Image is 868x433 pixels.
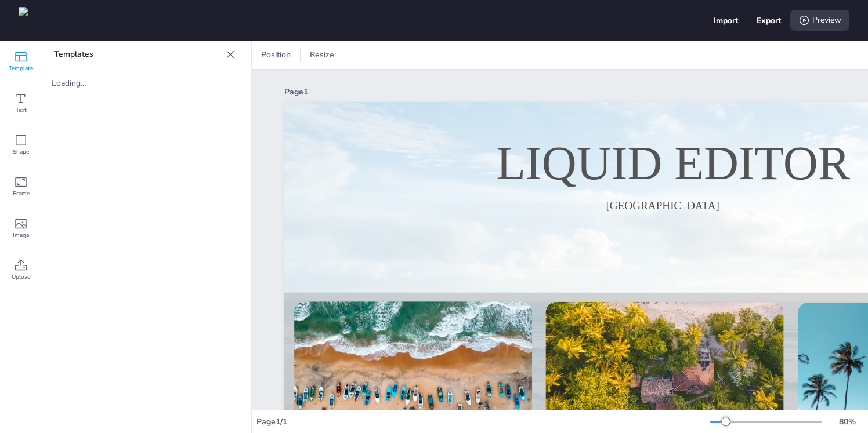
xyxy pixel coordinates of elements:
[9,64,33,73] span: Template
[464,199,862,212] p: [GEOGRAPHIC_DATA]
[13,147,29,157] span: Shape
[19,7,28,16] img: logo.png
[757,15,781,26] div: Export
[54,41,221,68] p: Templates
[308,49,337,60] span: Resize
[16,105,27,115] span: Text
[52,78,144,89] div: Loading...
[13,189,30,198] span: Frame
[259,49,293,60] span: Position
[790,10,849,31] div: Preview
[256,416,710,427] div: Page 1 / 1
[12,272,31,282] span: Upload
[13,231,29,240] span: Image
[833,416,861,427] div: 80 %
[714,15,738,26] div: Import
